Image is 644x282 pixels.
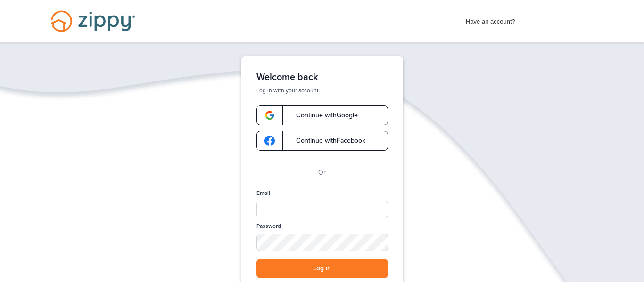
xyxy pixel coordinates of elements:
[287,112,358,119] span: Continue with Google
[256,105,388,125] a: google-logoContinue withGoogle
[318,168,326,178] p: Or
[256,222,281,230] label: Password
[256,201,388,218] input: Email
[466,12,515,27] span: Have an account?
[256,234,388,251] input: Password
[256,189,270,197] label: Email
[256,72,388,83] h1: Welcome back
[264,136,275,146] img: google-logo
[256,131,388,151] a: google-logoContinue withFacebook
[256,87,388,94] p: Log in with your account.
[264,110,275,121] img: google-logo
[287,137,365,144] span: Continue with Facebook
[256,259,388,278] button: Log in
